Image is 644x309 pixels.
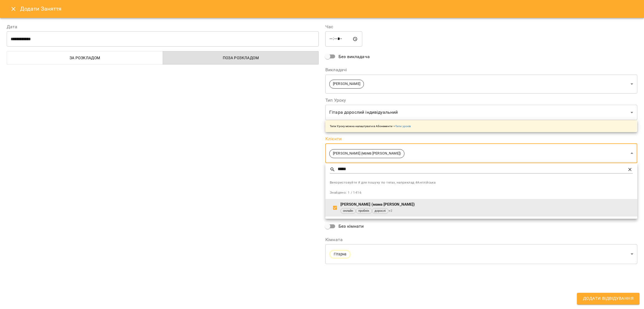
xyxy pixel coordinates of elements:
[389,208,393,214] span: + 2
[356,209,372,213] span: пробнік
[330,180,633,186] span: Використовуйте # для пошуку по тегах, наприклад #Англійська
[372,209,388,213] span: дорослі
[341,209,356,213] span: онлайн
[330,191,361,194] span: Знайдено: 1 / 1416
[340,202,633,207] p: [PERSON_NAME] (мама [PERSON_NAME])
